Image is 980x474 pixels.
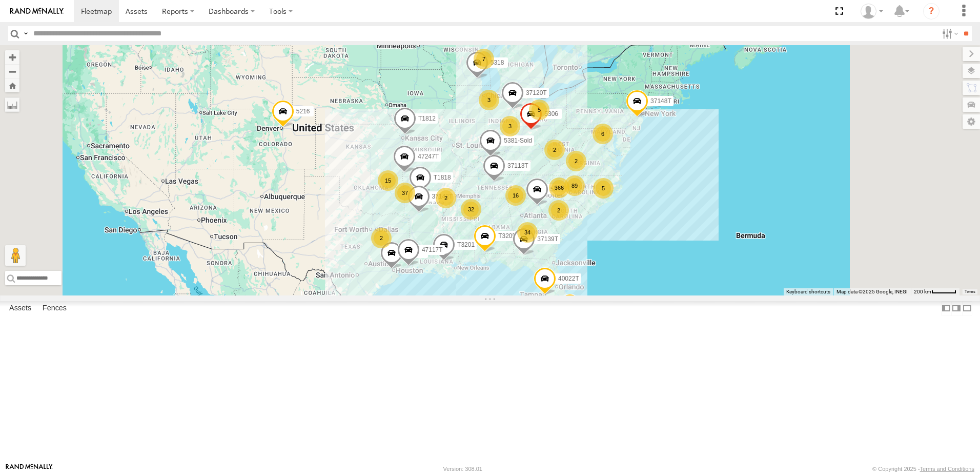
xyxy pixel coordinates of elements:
div: 32 [461,199,481,220]
label: Dock Summary Table to the Right [951,301,962,316]
span: 37148T [650,97,671,105]
div: 2 [371,228,392,248]
img: rand-logo.svg [10,8,64,15]
a: Terms (opens in new tab) [965,290,975,294]
a: Terms and Conditions [920,466,974,472]
div: 366 [549,177,569,198]
span: 5216 [296,108,310,115]
button: Map Scale: 200 km per 45 pixels [911,288,959,295]
span: 5306 [544,111,558,118]
div: 2 [544,140,565,160]
label: Hide Summary Table [962,301,972,316]
button: Zoom in [5,50,19,64]
span: 37120T [526,89,547,96]
div: Version: 308.01 [443,466,482,472]
div: 89 [564,175,585,196]
label: Assets [4,301,36,315]
button: Zoom Home [5,78,19,92]
div: 5 [593,178,614,199]
div: Dwight Wallace [857,4,887,19]
span: T3205 [498,233,516,240]
label: Map Settings [963,114,980,129]
span: 5318 [491,59,504,66]
div: 15 [378,170,398,191]
a: Visit our Website [6,464,53,474]
label: Dock Summary Table to the Left [941,301,951,316]
div: 16 [505,185,526,206]
span: 37139T [537,235,558,243]
button: Keyboard shortcuts [786,288,830,295]
div: 7 [474,49,494,69]
div: 2 [436,188,456,208]
button: Zoom out [5,64,19,78]
div: 2 [548,200,569,221]
span: Map data ©2025 Google, INEGI [836,289,908,294]
span: T1812 [418,115,436,122]
span: 47247T [418,153,439,160]
div: 6 [593,124,613,144]
div: © Copyright 2025 - [872,466,974,472]
label: Search Filter Options [938,26,960,41]
div: 3 [479,90,499,110]
div: 2 [566,151,586,171]
span: 5381-Sold [504,137,532,144]
div: 3 [500,116,520,136]
div: 5 [529,100,549,120]
span: 37113T [507,162,528,169]
span: 40022T [558,275,579,282]
label: Measure [5,97,19,112]
div: 34 [517,222,538,243]
span: 37142T [432,193,453,200]
span: 200 km [914,289,931,294]
i: ? [923,3,940,19]
span: T3201 [457,242,475,249]
span: T1818 [434,174,451,181]
label: Search Query [22,26,30,41]
button: Drag Pegman onto the map to open Street View [5,245,26,266]
div: 37 [395,183,415,203]
label: Fences [37,301,72,315]
span: 47117T [422,246,443,253]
